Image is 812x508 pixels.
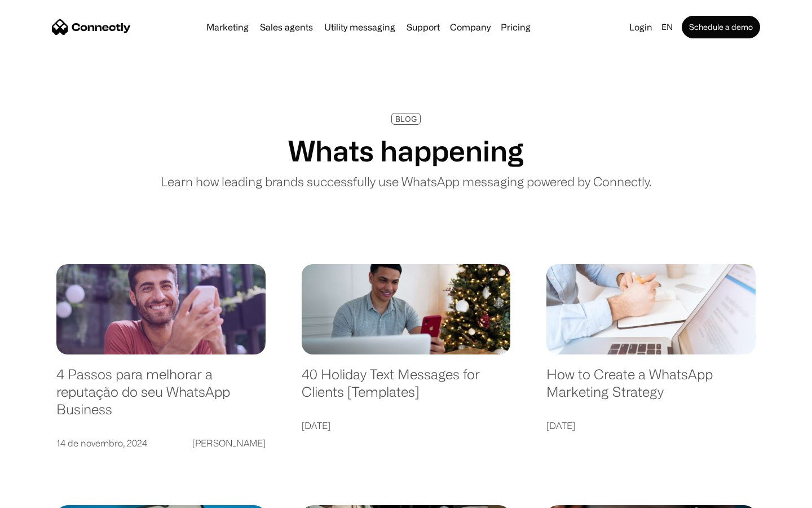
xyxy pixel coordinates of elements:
aside: Language selected: English [11,488,68,504]
div: 14 de novembro, 2024 [56,435,147,451]
a: How to Create a WhatsApp Marketing Strategy [546,366,756,411]
h1: Whats happening [288,134,524,168]
a: 40 Holiday Text Messages for Clients [Templates] [302,366,511,411]
div: [DATE] [546,418,575,433]
div: Company [450,19,491,35]
a: Support [402,23,444,32]
div: [DATE] [302,418,330,433]
a: Schedule a demo [682,16,760,38]
a: Login [625,19,657,35]
div: en [657,19,679,35]
p: Learn how leading brands successfully use WhatsApp messaging powered by Connectly. [161,172,651,191]
div: Company [447,19,494,35]
div: en [661,19,673,35]
div: [PERSON_NAME] [192,435,266,451]
ul: Language list [23,488,68,504]
a: home [52,19,131,36]
a: Utility messaging [320,23,400,32]
a: 4 Passos para melhorar a reputação do seu WhatsApp Business [56,366,266,429]
a: Marketing [202,23,253,32]
div: BLOG [395,115,417,123]
a: Sales agents [255,23,317,32]
a: Pricing [496,23,535,32]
